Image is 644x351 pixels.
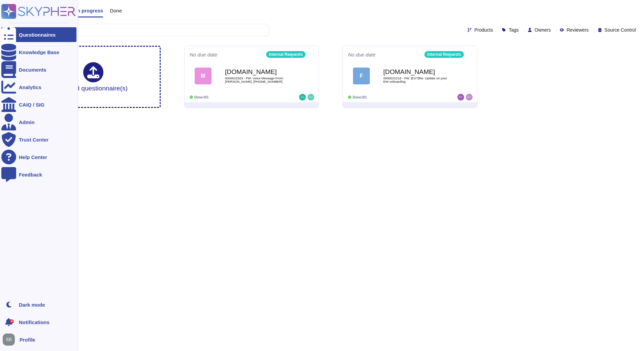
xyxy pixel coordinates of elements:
span: 0000021563 - FW: Voice Message From: [PERSON_NAME], [PHONE_NUMBER] [225,77,292,83]
a: Admin [1,115,76,129]
b: [DOMAIN_NAME] [225,69,292,75]
input: Search by keywords [27,24,269,36]
div: Analytics [19,85,41,90]
span: Tags [509,28,519,32]
img: user [3,334,15,346]
a: Help Center [1,150,76,164]
span: Done: 0/1 [353,95,367,99]
a: CAIQ / SIG [1,97,76,112]
span: In progress [75,8,103,13]
div: Admin [19,120,35,125]
img: user [457,94,464,101]
span: Profile [20,337,35,342]
span: Reviewers [567,28,588,32]
a: Analytics [1,80,76,94]
span: Done [110,8,122,13]
div: Help Center [19,155,47,160]
div: Internal Requests [424,51,464,58]
a: Questionnaires [1,27,76,42]
div: Documents [19,67,46,72]
span: No due date [348,52,376,57]
span: Source Control [605,28,636,32]
a: Trust Center [1,132,76,147]
div: Feedback [19,172,42,177]
div: M [195,68,212,84]
div: Upload questionnaire(s) [59,62,128,91]
span: 0000021218 - FW: [EXT]Re: Update on your EW onboarding [383,77,451,83]
div: F [353,68,370,84]
div: Questionnaires [19,32,56,37]
div: Dark mode [19,302,45,307]
button: user [1,332,20,347]
a: Documents [1,62,76,77]
span: Notifications [19,320,50,325]
img: user [308,94,314,101]
img: user [299,94,306,101]
a: Feedback [1,167,76,182]
span: Done: 0/1 [194,95,208,99]
div: Internal Requests [266,51,305,58]
div: Trust Center [19,137,49,142]
a: Knowledge Base [1,45,76,60]
img: user [466,94,473,101]
div: 9+ [10,319,14,323]
span: No due date [190,52,217,57]
div: Knowledge Base [19,50,59,55]
b: [DOMAIN_NAME] [383,69,451,75]
span: Owners [535,28,551,32]
div: CAIQ / SIG [19,102,44,107]
span: Products [474,28,493,32]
